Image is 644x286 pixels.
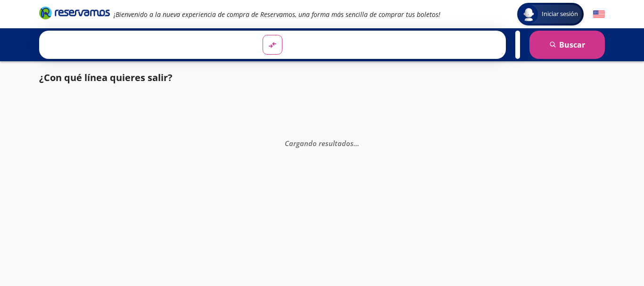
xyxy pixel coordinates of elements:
span: . [354,138,355,147]
span: Iniciar sesión [538,9,582,19]
i: Brand Logo [39,6,110,20]
button: English [593,8,605,20]
button: Buscar [529,31,605,59]
span: . [357,138,359,147]
a: Brand Logo [39,6,110,23]
span: . [355,138,357,147]
em: Cargando resultados [285,138,359,147]
em: ¡Bienvenido a la nueva experiencia de compra de Reservamos, una forma más sencilla de comprar tus... [114,10,440,19]
p: ¿Con qué línea quieres salir? [39,71,173,85]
